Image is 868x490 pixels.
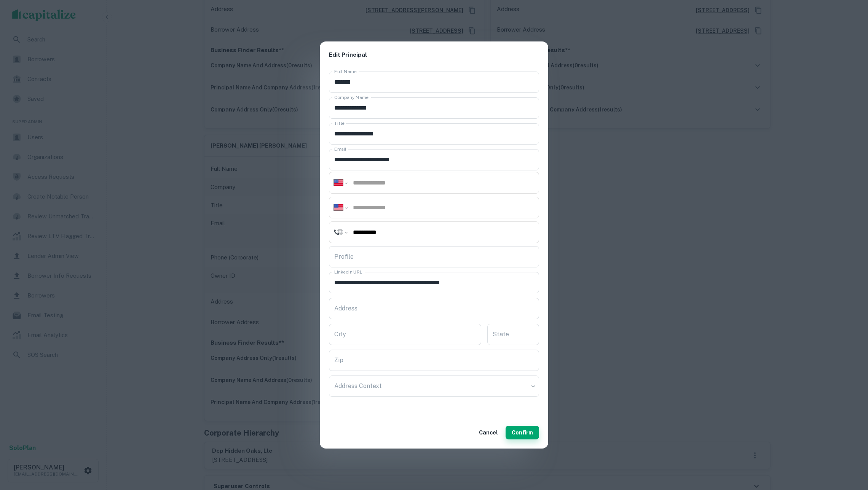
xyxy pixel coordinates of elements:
[334,269,362,275] label: LinkedIn URL
[334,68,357,75] label: Full Name
[476,426,501,439] button: Cancel
[506,426,539,439] button: Confirm
[334,146,346,152] label: Email
[334,120,345,126] label: Title
[830,429,868,466] iframe: Chat Widget
[334,94,369,100] label: Company Name
[329,375,539,397] div: ​
[320,41,548,68] h2: Edit Principal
